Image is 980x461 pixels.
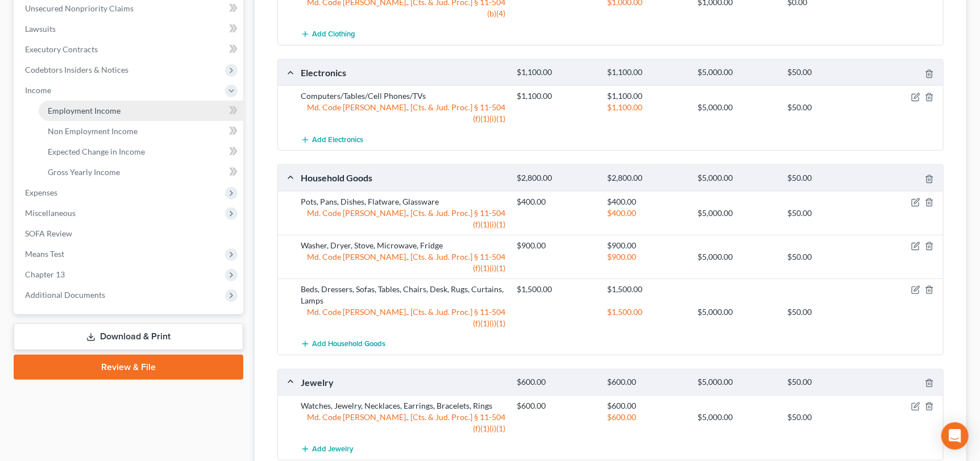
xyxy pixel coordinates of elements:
[601,102,692,113] div: $1,100.00
[25,229,72,238] span: SOFA Review
[692,377,782,388] div: $5,000.00
[25,269,65,279] span: Chapter 13
[295,284,512,306] div: Beds, Dressers, Sofas, Tables, Chairs, Desk, Rugs, Curtains, Lamps
[295,196,512,207] div: Pots, Pans, Dishes, Flatware, Glassware
[782,173,872,184] div: $50.00
[312,445,354,454] span: Add Jewelry
[295,400,512,412] div: Watches, Jewelry, Necklaces, Earrings, Bracelets, Rings
[601,173,692,184] div: $2,800.00
[295,90,512,102] div: Computers/Tables/Cell Phones/TVs
[16,223,243,244] a: SOFA Review
[39,142,243,162] a: Expected Change in Income
[295,67,512,78] div: Electronics
[692,306,782,318] div: $5,000.00
[39,121,243,142] a: Non Employment Income
[295,251,512,274] div: Md. Code [PERSON_NAME]., [Cts. & Jud. Proc.] § 11-504 (f)(1)(i)(1)
[512,284,602,295] div: $1,500.00
[692,67,782,78] div: $5,000.00
[312,135,363,144] span: Add Electronics
[25,65,128,74] span: Codebtors Insiders & Notices
[301,24,355,45] button: Add Clothing
[782,412,872,423] div: $50.00
[782,207,872,219] div: $50.00
[295,240,512,251] div: Washer, Dryer, Stove, Microwave, Fridge
[25,290,105,300] span: Additional Documents
[301,129,363,150] button: Add Electronics
[25,188,57,197] span: Expenses
[601,377,692,388] div: $600.00
[601,412,692,423] div: $600.00
[601,251,692,263] div: $900.00
[512,400,602,412] div: $600.00
[601,240,692,251] div: $900.00
[601,196,692,207] div: $400.00
[601,207,692,219] div: $400.00
[512,377,602,388] div: $600.00
[295,207,512,230] div: Md. Code [PERSON_NAME]., [Cts. & Jud. Proc.] § 11-504 (f)(1)(i)(1)
[692,412,782,423] div: $5,000.00
[782,102,872,113] div: $50.00
[782,251,872,263] div: $50.00
[512,90,602,102] div: $1,100.00
[39,101,243,121] a: Employment Income
[16,39,243,60] a: Executory Contracts
[48,126,138,136] span: Non Employment Income
[48,106,121,115] span: Employment Income
[14,355,243,380] a: Review & File
[601,67,692,78] div: $1,100.00
[14,323,243,350] a: Download & Print
[25,44,98,54] span: Executory Contracts
[48,167,120,177] span: Gross Yearly Income
[601,400,692,412] div: $600.00
[692,173,782,184] div: $5,000.00
[39,162,243,182] a: Gross Yearly Income
[692,251,782,263] div: $5,000.00
[601,306,692,318] div: $1,500.00
[295,306,512,329] div: Md. Code [PERSON_NAME]., [Cts. & Jud. Proc.] § 11-504 (f)(1)(i)(1)
[512,67,602,78] div: $1,100.00
[692,102,782,113] div: $5,000.00
[25,3,134,13] span: Unsecured Nonpriority Claims
[16,19,243,39] a: Lawsuits
[295,376,512,388] div: Jewelry
[512,240,602,251] div: $900.00
[782,67,872,78] div: $50.00
[601,284,692,295] div: $1,500.00
[312,339,385,348] span: Add Household Goods
[312,30,355,39] span: Add Clothing
[301,439,354,460] button: Add Jewelry
[25,208,76,218] span: Miscellaneous
[941,422,969,450] div: Open Intercom Messenger
[782,306,872,318] div: $50.00
[48,147,145,156] span: Expected Change in Income
[512,173,602,184] div: $2,800.00
[295,102,512,124] div: Md. Code [PERSON_NAME]., [Cts. & Jud. Proc.] § 11-504 (f)(1)(i)(1)
[25,249,64,259] span: Means Test
[692,207,782,219] div: $5,000.00
[782,377,872,388] div: $50.00
[25,24,56,34] span: Lawsuits
[295,172,512,184] div: Household Goods
[301,334,385,355] button: Add Household Goods
[601,90,692,102] div: $1,100.00
[512,196,602,207] div: $400.00
[295,412,512,434] div: Md. Code [PERSON_NAME]., [Cts. & Jud. Proc.] § 11-504 (f)(1)(i)(1)
[25,85,51,95] span: Income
